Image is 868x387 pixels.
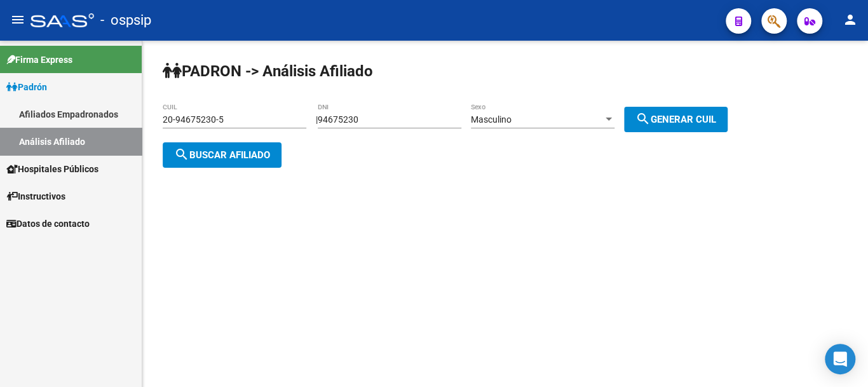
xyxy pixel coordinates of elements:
[825,344,855,374] div: Open Intercom Messenger
[6,53,72,67] span: Firma Express
[635,111,651,126] mat-icon: search
[316,114,737,125] div: |
[6,80,47,94] span: Padrón
[6,162,98,176] span: Hospitales Públicos
[163,62,373,80] strong: PADRON -> Análisis Afiliado
[100,6,151,34] span: - ospsip
[624,107,728,132] button: Generar CUIL
[6,189,65,203] span: Instructivos
[10,12,25,27] mat-icon: menu
[471,114,512,125] span: Masculino
[635,114,716,125] span: Generar CUIL
[6,217,90,231] span: Datos de contacto
[174,149,270,161] span: Buscar afiliado
[843,12,858,27] mat-icon: person
[174,147,189,162] mat-icon: search
[163,142,281,168] button: Buscar afiliado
